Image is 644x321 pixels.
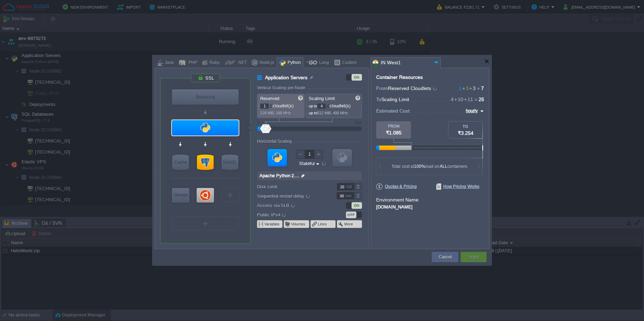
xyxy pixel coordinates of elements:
span: 7 [481,85,484,91]
span: + [469,85,473,91]
button: More [344,221,354,227]
div: FROM [376,124,411,128]
span: 1 [459,85,462,91]
div: Container Resources [376,75,423,80]
span: 128 MiB, 100 MHz [260,111,291,115]
span: Reserved [260,96,279,101]
label: Public IPv4 [257,211,328,219]
div: SQL Databases [197,155,214,170]
div: Create New Layer [172,216,239,230]
div: Lang [317,58,329,68]
span: Quotas & Pricing [376,183,417,190]
span: 10 [454,97,463,102]
div: Java [163,58,174,68]
span: up to [309,111,317,115]
div: Create New Layer [221,188,239,202]
div: Ruby [207,58,220,68]
span: 512 MiB, 400 MHz [317,111,348,115]
span: + [463,97,468,102]
div: NoSQL Databases [222,155,238,170]
button: Apply [468,254,479,261]
div: OFF [346,212,356,218]
span: = [473,97,479,102]
label: Access via SLB [257,201,328,209]
div: Balancing [172,89,239,105]
span: = [476,85,481,91]
div: Python [286,58,301,68]
div: 512 [355,121,361,125]
button: Cancel [439,254,452,261]
span: 3 [462,85,469,91]
div: ON [352,74,362,81]
span: 11 [463,97,473,102]
span: 4 [451,97,454,102]
span: ₹3.254 [458,130,473,136]
div: Elastic VPS [197,188,214,203]
div: Storage [172,188,189,202]
div: [DOMAIN_NAME] [376,203,484,209]
span: Reserved Cloudlets [388,85,438,91]
div: Horizontal Scaling [257,139,294,144]
span: up to [309,104,317,108]
div: Storage Containers [172,188,189,203]
button: Variables [264,221,280,227]
div: ON [352,202,362,209]
span: Estimated Cost [376,107,410,115]
span: + [462,85,466,91]
div: NoSQL [222,155,238,170]
button: Volumes [291,221,306,227]
div: TO [448,124,482,129]
div: PHP [187,58,197,68]
div: Custom [340,58,357,68]
span: How Pricing Works [436,183,479,190]
span: + [454,97,458,102]
div: Cache [172,155,189,170]
div: Load Balancer [172,89,239,105]
span: 25 [479,97,484,102]
div: .NET [235,58,247,68]
span: From [376,85,388,91]
span: 3 [469,85,476,91]
label: Environment Name [376,197,419,203]
div: GB [346,183,353,190]
p: cloudlet(s) [260,101,302,109]
span: Scaling Limit [309,96,335,101]
span: ₹1.085 [386,130,402,135]
div: sec [346,192,353,199]
div: Node.js [257,58,274,68]
span: To [376,97,381,102]
div: Application Servers [172,120,239,135]
div: 0 [257,121,259,125]
p: cloudlet(s) [309,101,360,109]
div: Vertical Scaling per Node [257,85,307,90]
button: Links [318,221,328,227]
label: Sequential restart delay [257,192,328,200]
label: Disk Limit [257,183,328,190]
span: Scaling Limit [381,97,409,102]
